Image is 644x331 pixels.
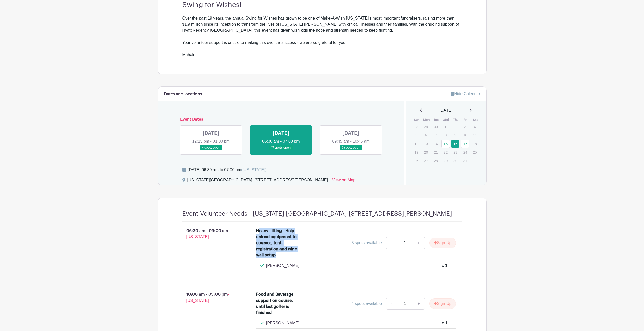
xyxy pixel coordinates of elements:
[451,117,461,123] th: Thu
[471,157,479,165] p: 1
[386,298,398,310] a: -
[412,237,425,249] a: +
[432,131,440,139] p: 7
[188,167,267,173] div: [DATE] 06:30 am to 07:00 pm
[471,148,479,156] p: 25
[332,177,355,185] a: View on Map
[174,226,248,242] p: 06:30 am - 09:00 am
[461,123,469,131] p: 3
[352,301,382,307] div: 4 spots available
[352,240,382,246] div: 5 spots available
[429,298,456,309] button: Sign Up
[451,131,459,139] p: 9
[164,92,202,97] h6: Dates and locations
[412,140,420,148] p: 12
[422,157,430,165] p: 27
[429,238,456,248] button: Sign Up
[412,298,425,310] a: +
[432,123,440,131] p: 30
[422,148,430,156] p: 20
[432,157,440,165] p: 28
[432,148,440,156] p: 21
[422,140,430,148] p: 13
[451,148,459,156] p: 23
[182,210,452,217] h4: Event Volunteer Needs - [US_STATE] [GEOGRAPHIC_DATA] [STREET_ADDRESS][PERSON_NAME]
[461,157,469,165] p: 31
[471,131,479,139] p: 11
[174,289,248,306] p: 10:00 am - 05:00 pm
[386,237,398,249] a: -
[241,168,267,172] span: ([US_STATE])
[461,131,469,139] p: 10
[470,117,480,123] th: Sat
[441,117,451,123] th: Wed
[441,157,450,165] p: 29
[432,140,440,148] p: 14
[441,123,450,131] p: 1
[422,123,430,131] p: 29
[266,263,300,269] p: [PERSON_NAME]
[442,263,447,269] div: x 1
[256,291,300,316] div: Food and Beverage support on course, until last golfer is finished
[256,228,300,258] div: Heavy Lifting - Help unload equipment to courses, tent, registration and wine wall setup
[266,320,300,326] p: [PERSON_NAME]
[412,123,420,131] p: 28
[471,123,479,131] p: 4
[182,15,462,58] div: Over the past 19 years, the annual Swing for Wishes has grown to be one of Make-A-Wish [US_STATE]...
[412,157,420,165] p: 26
[412,117,422,123] th: Sun
[440,107,452,113] span: [DATE]
[451,92,480,96] a: Hide Calendar
[442,320,447,326] div: x 1
[187,177,328,185] div: [US_STATE][GEOGRAPHIC_DATA], [STREET_ADDRESS][PERSON_NAME]
[422,117,432,123] th: Mon
[176,117,386,122] h6: Event Dates
[431,117,441,123] th: Tue
[441,140,450,148] a: 15
[451,157,459,165] p: 30
[461,117,471,123] th: Fri
[422,131,430,139] p: 6
[451,140,459,148] a: 16
[461,140,469,148] a: 17
[471,140,479,148] p: 18
[441,148,450,156] p: 22
[412,148,420,156] p: 19
[441,131,450,139] p: 8
[412,131,420,139] p: 5
[451,123,459,131] p: 2
[461,148,469,156] p: 24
